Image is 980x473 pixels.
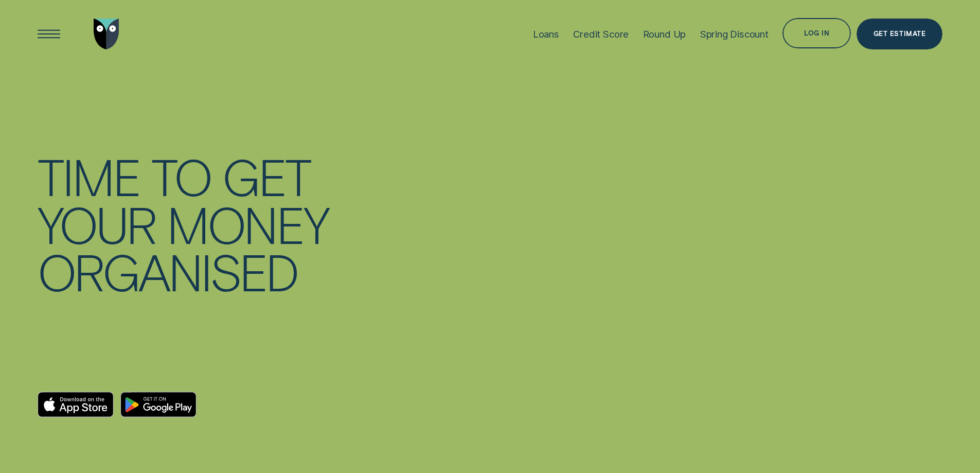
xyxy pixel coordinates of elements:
[857,19,942,49] a: Get Estimate
[700,28,769,40] div: Spring Discount
[643,28,686,40] div: Round Up
[38,152,332,295] h4: TIME TO GET YOUR MONEY ORGANISED
[94,19,119,49] img: Wisr
[573,28,629,40] div: Credit Score
[782,18,850,49] button: Log in
[120,392,198,418] a: Android App on Google Play
[38,392,115,418] a: Download on the App Store
[533,28,559,40] div: Loans
[33,19,64,49] button: Open Menu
